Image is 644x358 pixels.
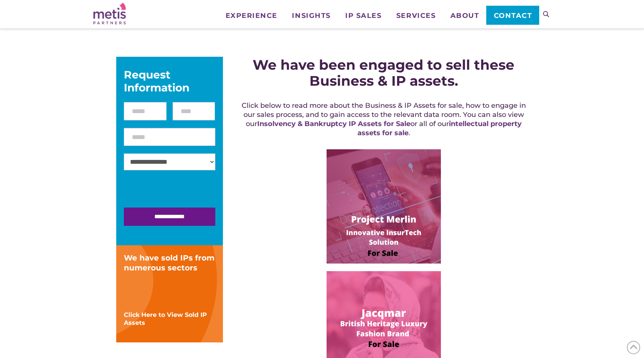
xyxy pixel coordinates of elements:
span: Services [396,12,436,19]
span: Experience [226,12,277,19]
span: Back to Top [627,341,640,354]
a: Contact [486,6,539,25]
a: Insolvency & Bankruptcy IP Assets for Sale [257,120,410,128]
a: intellectual property assets for sale [357,120,522,137]
img: Image [327,149,441,264]
div: We have sold IPs from numerous sectors [124,253,215,273]
div: Request Information [124,68,215,94]
span: About [450,12,479,19]
strong: We have been engaged to sell these Business & IP assets. [253,56,514,89]
span: IP Sales [345,12,381,19]
h5: Click below to read more about the Business & IP Assets for sale, how to engage in our sales proc... [240,101,528,137]
span: Insights [292,12,330,19]
a: Click Here to View Sold IP Assets [124,311,207,326]
img: Metis Partners [93,3,126,24]
iframe: reCAPTCHA [124,178,240,208]
span: Contact [494,12,532,19]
